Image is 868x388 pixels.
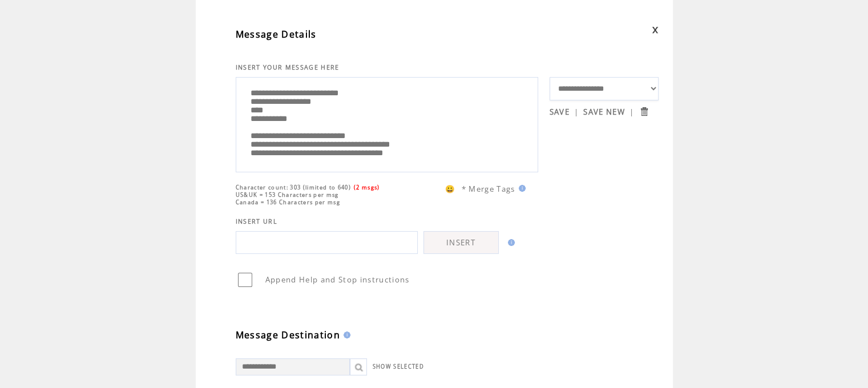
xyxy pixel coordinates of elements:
[373,363,424,370] a: SHOW SELECTED
[265,274,410,285] span: Append Help and Stop instructions
[550,107,570,117] a: SAVE
[629,107,634,117] span: |
[462,184,515,194] span: * Merge Tags
[423,231,499,254] a: INSERT
[639,106,649,117] input: Submit
[236,217,277,225] span: INSERT URL
[574,107,579,117] span: |
[236,191,339,199] span: US&UK = 153 Characters per msg
[340,332,350,338] img: help.gif
[236,63,340,71] span: INSERT YOUR MESSAGE HERE
[236,329,340,341] span: Message Destination
[445,184,455,194] span: 😀
[583,107,625,117] a: SAVE NEW
[236,199,340,206] span: Canada = 136 Characters per msg
[236,184,351,191] span: Character count: 303 (limited to 640)
[354,184,380,191] span: (2 msgs)
[236,28,317,41] span: Message Details
[515,185,526,192] img: help.gif
[504,239,515,246] img: help.gif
